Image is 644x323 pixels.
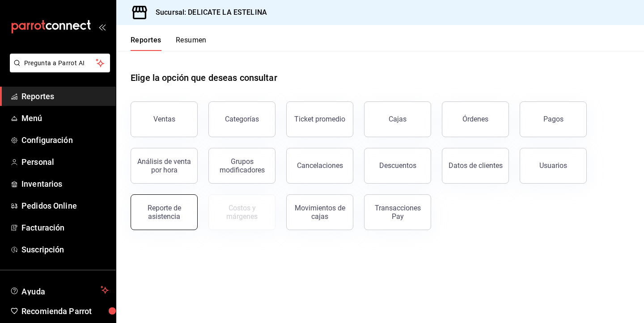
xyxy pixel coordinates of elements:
[286,101,353,137] button: Ticket promedio
[379,161,416,170] div: Descuentos
[208,101,275,137] button: Categorías
[286,194,353,230] button: Movimientos de cajas
[449,161,503,170] div: Datos de clientes
[364,101,431,137] a: Cajas
[225,115,259,123] div: Categorías
[21,112,109,124] span: Menú
[208,194,275,230] button: Contrata inventarios para ver este reporte
[131,36,207,51] div: navigation tabs
[442,148,509,184] button: Datos de clientes
[24,59,96,68] span: Pregunta a Parrot AI
[286,148,353,184] button: Cancelaciones
[131,194,198,230] button: Reporte de asistencia
[136,204,192,221] div: Reporte de asistencia
[21,90,109,102] span: Reportes
[131,36,161,51] button: Reportes
[21,222,109,234] span: Facturación
[136,157,192,174] div: Análisis de venta por hora
[297,161,343,170] div: Cancelaciones
[21,305,109,317] span: Recomienda Parrot
[539,161,567,170] div: Usuarios
[214,157,270,174] div: Grupos modificadores
[21,285,97,295] span: Ayuda
[131,148,198,184] button: Análisis de venta por hora
[148,7,267,18] h3: Sucursal: DELICATE LA ESTELINA
[131,71,277,84] h1: Elige la opción que deseas consultar
[21,156,109,168] span: Personal
[21,178,109,190] span: Inventarios
[214,204,270,221] div: Costos y márgenes
[131,101,198,137] button: Ventas
[294,115,345,123] div: Ticket promedio
[462,115,488,123] div: Órdenes
[98,23,106,30] button: open_drawer_menu
[21,243,109,256] span: Suscripción
[520,148,587,184] button: Usuarios
[520,101,587,137] button: Pagos
[6,65,110,74] a: Pregunta a Parrot AI
[208,148,275,184] button: Grupos modificadores
[21,200,109,212] span: Pedidos Online
[364,194,431,230] button: Transacciones Pay
[153,115,175,123] div: Ventas
[389,114,407,125] div: Cajas
[176,36,207,51] button: Resumen
[543,115,563,123] div: Pagos
[10,54,110,72] button: Pregunta a Parrot AI
[21,134,109,146] span: Configuración
[364,148,431,184] button: Descuentos
[442,101,509,137] button: Órdenes
[292,204,347,221] div: Movimientos de cajas
[370,204,425,221] div: Transacciones Pay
